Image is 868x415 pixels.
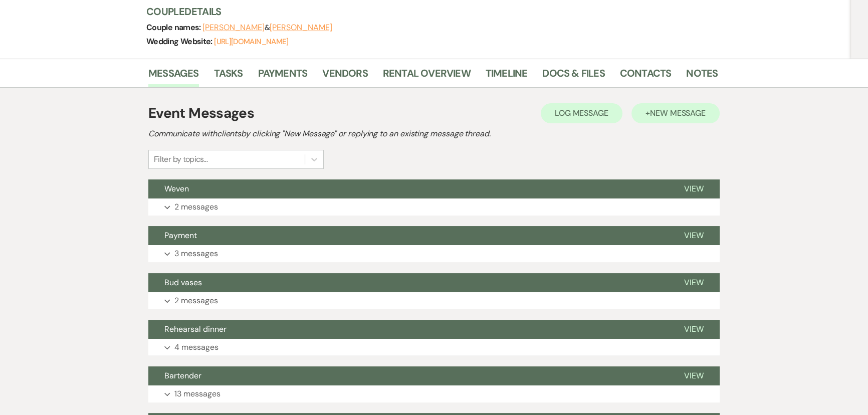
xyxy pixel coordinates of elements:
p: 13 messages [174,387,221,400]
button: 13 messages [148,385,720,402]
span: Weven [164,183,189,194]
a: [URL][DOMAIN_NAME] [214,37,288,47]
button: 3 messages [148,245,720,262]
button: View [668,226,720,245]
button: Bud vases [148,273,668,292]
button: [PERSON_NAME] [270,24,332,32]
a: Payments [258,65,308,87]
button: Rehearsal dinner [148,320,668,339]
a: Vendors [322,65,367,87]
span: View [684,230,704,241]
span: Log Message [555,108,608,118]
button: Bartender [148,366,668,385]
h1: Event Messages [148,103,254,124]
span: New Message [650,108,706,118]
span: View [684,183,704,194]
button: +New Message [631,103,720,123]
span: Payment [164,230,197,241]
a: Tasks [214,65,243,87]
button: Log Message [541,103,622,123]
p: 2 messages [174,200,218,214]
span: Couple names: [146,22,202,33]
span: & [202,23,332,33]
a: Timeline [486,65,528,87]
span: View [684,370,704,381]
button: View [668,320,720,339]
a: Notes [686,65,718,87]
button: 2 messages [148,198,720,216]
p: 2 messages [174,294,218,307]
button: View [668,273,720,292]
a: Contacts [620,65,672,87]
span: View [684,324,704,334]
button: View [668,366,720,385]
button: [PERSON_NAME] [202,24,265,32]
a: Messages [148,65,199,87]
button: Weven [148,179,668,198]
span: View [684,277,704,288]
span: Bartender [164,370,201,381]
button: 2 messages [148,292,720,309]
h2: Communicate with clients by clicking "New Message" or replying to an existing message thread. [148,128,720,140]
a: Docs & Files [542,65,604,87]
button: 4 messages [148,339,720,356]
p: 3 messages [174,247,218,260]
span: Bud vases [164,277,202,288]
p: 4 messages [174,341,219,354]
div: Filter by topics... [154,153,207,165]
a: Rental Overview [383,65,471,87]
button: View [668,179,720,198]
span: Wedding Website: [146,36,214,47]
button: Payment [148,226,668,245]
h3: Couple Details [146,5,708,19]
span: Rehearsal dinner [164,324,227,334]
